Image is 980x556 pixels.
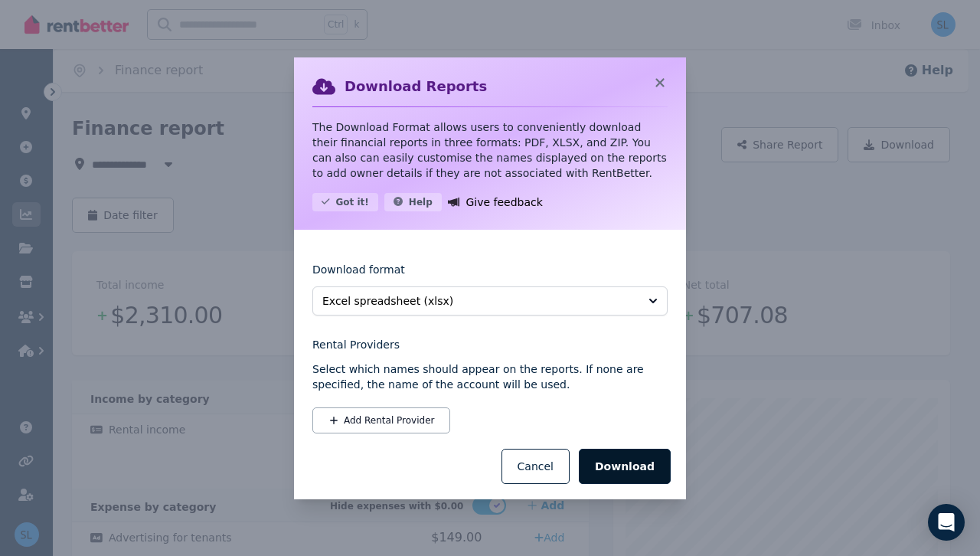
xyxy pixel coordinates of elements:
button: Help [384,193,442,211]
button: Cancel [501,449,570,484]
span: Excel spreadsheet (xlsx) [322,293,636,309]
button: Download [579,449,671,484]
legend: Rental Providers [312,337,668,352]
button: Excel spreadsheet (xlsx) [312,286,668,316]
div: Open Intercom Messenger [928,504,965,541]
button: Add Rental Provider [312,407,450,433]
p: Select which names should appear on the reports. If none are specified, the name of the account w... [312,361,668,392]
label: Download format [312,262,405,286]
button: Got it! [312,193,378,211]
h2: Download Reports [345,76,487,97]
p: The Download Format allows users to conveniently download their financial reports in three format... [312,119,668,181]
a: Give feedback [448,193,543,211]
